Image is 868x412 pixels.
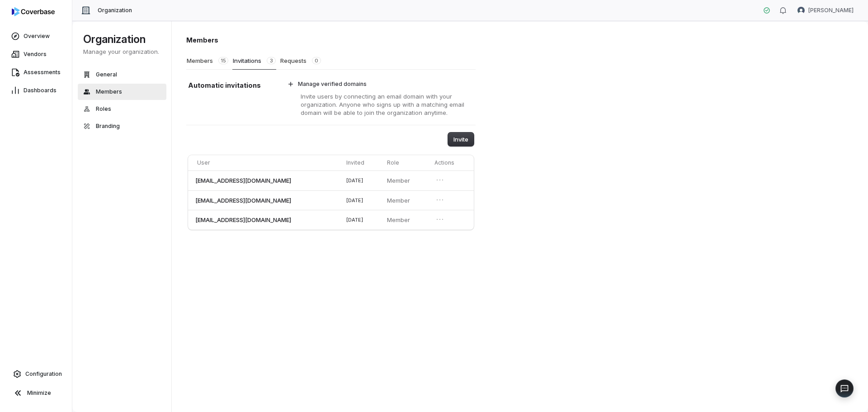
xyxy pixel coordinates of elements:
[383,155,431,170] th: Role
[186,35,476,45] h1: Members
[2,28,70,44] a: Overview
[96,105,111,113] span: Roles
[78,66,166,83] button: General
[78,84,166,100] button: Members
[4,384,68,402] button: Minimize
[188,81,268,90] h1: Automatic invitations
[83,32,161,47] h1: Organization
[195,216,291,224] span: [EMAIL_ADDRESS][DOMAIN_NAME]
[387,196,424,204] p: Member
[434,214,445,225] button: Open menu
[434,175,445,185] button: Open menu
[797,7,805,14] img: Brad Babin avatar
[24,87,57,94] span: Dashboards
[283,77,474,91] button: Manage verified domains
[78,118,166,134] button: Branding
[4,366,68,382] a: Configuration
[387,216,424,224] p: Member
[24,69,61,76] span: Assessments
[83,47,161,56] p: Manage your organization.
[346,197,363,204] span: [DATE]
[27,389,51,397] span: Minimize
[792,4,859,17] button: Brad Babin avatar[PERSON_NAME]
[98,7,132,14] span: Organization
[346,177,363,184] span: [DATE]
[78,101,166,117] button: Roles
[195,196,291,204] span: [EMAIL_ADDRESS][DOMAIN_NAME]
[298,81,367,88] span: Manage verified domains
[346,217,363,223] span: [DATE]
[195,176,291,185] span: [EMAIL_ADDRESS][DOMAIN_NAME]
[2,64,70,81] a: Assessments
[232,52,276,70] button: Invitations
[96,88,122,95] span: Members
[24,33,50,40] span: Overview
[218,57,228,64] span: 15
[267,57,276,64] span: 3
[96,123,120,130] span: Branding
[186,52,229,69] button: Members
[448,133,474,146] button: Invite
[2,82,70,99] a: Dashboards
[188,155,343,170] th: User
[25,370,62,378] span: Configuration
[343,155,383,170] th: Invited
[12,7,55,16] img: logo-D7KZi-bG.svg
[434,194,445,205] button: Open menu
[808,7,854,14] span: [PERSON_NAME]
[2,46,70,62] a: Vendors
[283,92,474,117] p: Invite users by connecting an email domain with your organization. Anyone who signs up with a mat...
[280,52,321,69] button: Requests
[387,176,424,185] p: Member
[96,71,117,78] span: General
[312,57,321,64] span: 0
[431,155,474,170] th: Actions
[24,51,47,58] span: Vendors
